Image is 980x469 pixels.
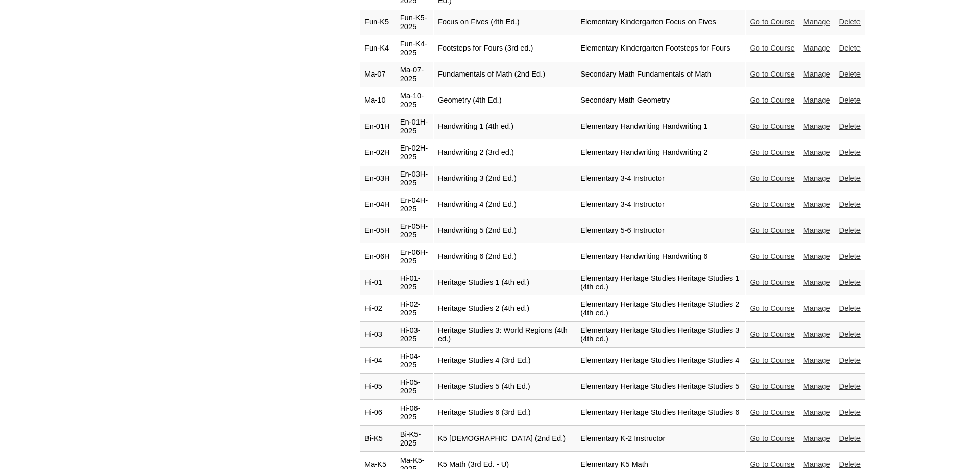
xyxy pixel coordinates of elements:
[839,226,861,234] a: Delete
[434,114,576,139] td: Handwriting 1 (4th ed.)
[803,200,830,208] a: Manage
[434,36,576,61] td: Footsteps for Fours (3rd ed.)
[839,330,861,338] a: Delete
[576,296,745,322] td: Elementary Heritage Studies Heritage Studies 2 (4th ed.)
[434,296,576,322] td: Heritage Studies 2 (4th ed.)
[750,278,794,286] a: Go to Course
[434,166,576,191] td: Handwriting 3 (2nd Ed.)
[750,408,794,416] a: Go to Course
[839,252,861,260] a: Delete
[396,244,433,269] td: En-06H-2025
[434,62,576,87] td: Fundamentals of Math (2nd Ed.)
[396,270,433,295] td: Hi-01-2025
[434,88,576,113] td: Geometry (4th Ed.)
[360,88,396,113] td: Ma-10
[396,62,433,87] td: Ma-07-2025
[750,382,794,390] a: Go to Course
[750,44,794,52] a: Go to Course
[839,174,861,182] a: Delete
[839,200,861,208] a: Delete
[576,114,745,139] td: Elementary Handwriting Handwriting 1
[576,62,745,87] td: Secondary Math Fundamentals of Math
[576,192,745,217] td: Elementary 3-4 Instructor
[360,192,396,217] td: En-04H
[839,434,861,442] a: Delete
[396,400,433,426] td: Hi-06-2025
[750,330,794,338] a: Go to Course
[360,36,396,61] td: Fun-K4
[803,460,830,468] a: Manage
[434,244,576,269] td: Handwriting 6 (2nd Ed.)
[839,70,861,78] a: Delete
[576,374,745,400] td: Elementary Heritage Studies Heritage Studies 5
[434,10,576,35] td: Focus on Fives (4th Ed.)
[750,304,794,312] a: Go to Course
[750,174,794,182] a: Go to Course
[434,192,576,217] td: Handwriting 4 (2nd Ed.)
[839,44,861,52] a: Delete
[803,304,830,312] a: Manage
[750,96,794,104] a: Go to Course
[803,408,830,416] a: Manage
[396,36,433,61] td: Fun-K4-2025
[360,374,396,400] td: Hi-05
[360,348,396,374] td: Hi-04
[803,226,830,234] a: Manage
[803,356,830,364] a: Manage
[434,140,576,165] td: Handwriting 2 (3rd ed.)
[360,62,396,87] td: Ma-07
[839,18,861,26] a: Delete
[360,244,396,269] td: En-06H
[434,426,576,452] td: K5 [DEMOGRAPHIC_DATA] (2nd Ed.)
[360,270,396,295] td: Hi-01
[576,348,745,374] td: Elementary Heritage Studies Heritage Studies 4
[803,122,830,130] a: Manage
[396,296,433,322] td: Hi-02-2025
[750,70,794,78] a: Go to Course
[576,400,745,426] td: Elementary Heritage Studies Heritage Studies 6
[360,166,396,191] td: En-03H
[396,348,433,374] td: Hi-04-2025
[839,96,861,104] a: Delete
[750,356,794,364] a: Go to Course
[360,114,396,139] td: En-01H
[396,426,433,452] td: Bi-K5-2025
[434,270,576,295] td: Heritage Studies 1 (4th ed.)
[396,114,433,139] td: En-01H-2025
[839,408,861,416] a: Delete
[434,400,576,426] td: Heritage Studies 6 (3rd Ed.)
[576,166,745,191] td: Elementary 3-4 Instructor
[360,140,396,165] td: En-02H
[576,36,745,61] td: Elementary Kindergarten Footsteps for Fours
[750,252,794,260] a: Go to Course
[396,322,433,348] td: Hi-03-2025
[803,18,830,26] a: Manage
[360,426,396,452] td: Bi-K5
[750,18,794,26] a: Go to Course
[576,270,745,295] td: Elementary Heritage Studies Heritage Studies 1 (4th ed.)
[750,200,794,208] a: Go to Course
[803,382,830,390] a: Manage
[839,382,861,390] a: Delete
[360,10,396,35] td: Fun-K5
[750,148,794,156] a: Go to Course
[750,434,794,442] a: Go to Course
[803,434,830,442] a: Manage
[396,166,433,191] td: En-03H-2025
[803,330,830,338] a: Manage
[576,218,745,243] td: Elementary 5-6 Instructor
[750,460,794,468] a: Go to Course
[803,44,830,52] a: Manage
[434,348,576,374] td: Heritage Studies 4 (3rd Ed.)
[803,148,830,156] a: Manage
[434,218,576,243] td: Handwriting 5 (2nd Ed.)
[396,88,433,113] td: Ma-10-2025
[803,96,830,104] a: Manage
[396,374,433,400] td: Hi-05-2025
[434,374,576,400] td: Heritage Studies 5 (4th Ed.)
[360,296,396,322] td: Hi-02
[839,356,861,364] a: Delete
[576,10,745,35] td: Elementary Kindergarten Focus on Fives
[360,400,396,426] td: Hi-06
[839,460,861,468] a: Delete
